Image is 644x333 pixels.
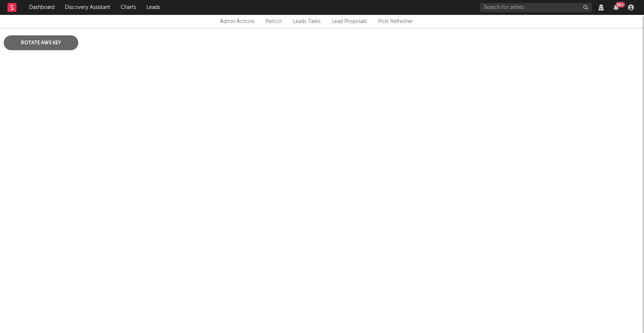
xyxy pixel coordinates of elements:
[613,4,619,10] button: 99+
[480,3,592,12] input: Search for artists
[332,17,367,26] a: Lead Proposals
[220,17,255,26] div: Admin Actions
[266,17,282,26] a: Retool
[378,17,413,26] a: Post Refresher
[4,35,78,50] button: Rotate AWS Key
[293,17,321,26] a: Leads Tasks
[616,2,625,7] div: 99 +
